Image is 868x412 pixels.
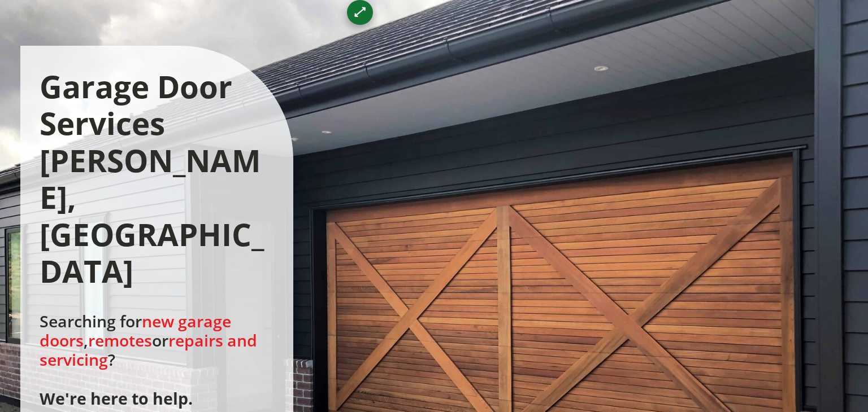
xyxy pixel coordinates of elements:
strong: We're here to help. [40,388,193,409]
a: repairs and servicing [40,330,257,370]
h1: Garage Door Services [PERSON_NAME], [GEOGRAPHIC_DATA] [40,68,274,290]
div: ⟷ [351,4,368,21]
h2: Searching for , or ? [40,312,274,408]
a: remotes [88,330,152,351]
a: new garage doors [40,310,231,351]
